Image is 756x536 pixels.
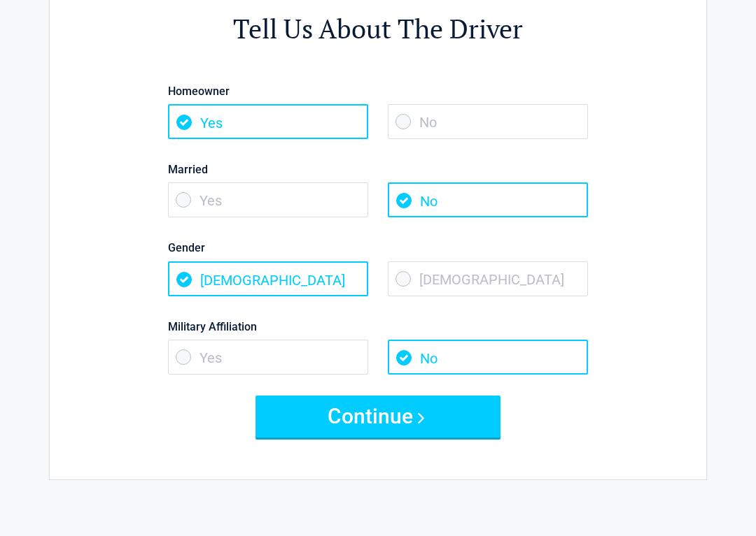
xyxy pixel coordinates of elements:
button: Continue [255,396,500,438]
label: Homeowner [168,82,588,101]
span: No [388,340,588,375]
span: [DEMOGRAPHIC_DATA] [168,262,368,297]
span: Yes [168,183,368,218]
span: Yes [168,340,368,375]
span: No [388,183,588,218]
span: No [388,105,588,140]
label: Gender [168,239,588,258]
label: Military Affiliation [168,318,588,337]
span: Yes [168,105,368,140]
label: Married [168,161,588,180]
h2: Tell Us About The Driver [127,12,629,48]
span: [DEMOGRAPHIC_DATA] [388,262,588,297]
